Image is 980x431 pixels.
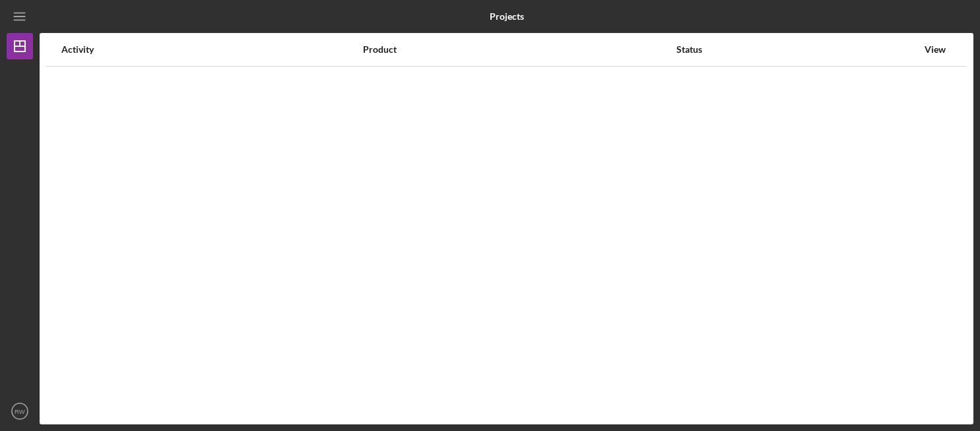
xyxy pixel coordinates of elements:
[919,44,952,55] div: View
[61,44,362,55] div: Activity
[676,44,917,55] div: Status
[7,398,33,424] button: RW
[15,408,26,415] text: RW
[490,11,524,22] b: Projects
[363,44,675,55] div: Product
